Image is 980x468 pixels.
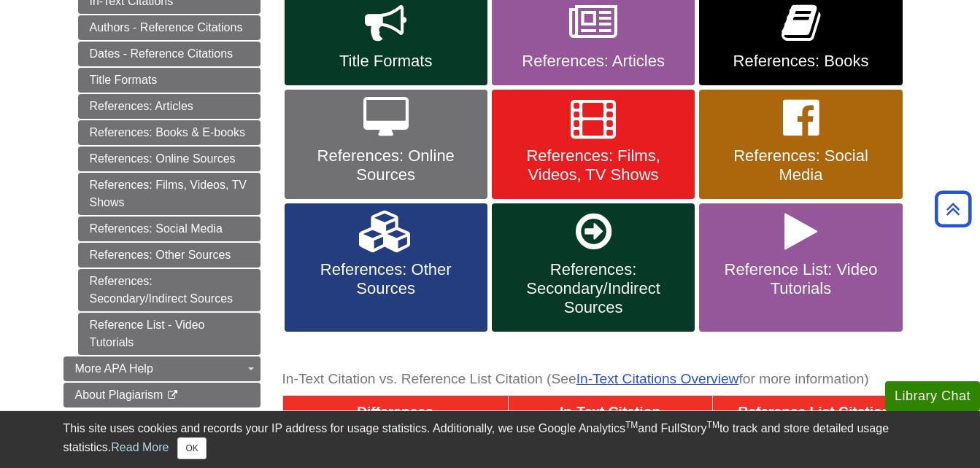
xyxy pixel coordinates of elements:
[738,404,891,419] span: Reference List Citation
[296,260,477,298] span: References: Other Sources
[492,90,695,199] a: References: Films, Videos, TV Shows
[78,147,261,171] a: References: Online Sources
[710,147,891,184] span: References: Social Media
[78,42,261,66] a: Dates - Reference Citations
[63,356,261,381] a: More APA Help
[885,381,980,411] button: Library Chat
[930,199,976,219] a: Back to Top
[285,90,487,199] a: References: Online Sources
[710,260,891,298] span: Reference List: Video Tutorials
[503,52,684,71] span: References: Articles
[75,362,153,375] span: More APA Help
[576,371,739,386] a: In-Text Citations Overview
[282,363,917,396] caption: In-Text Citation vs. Reference List Citation (See for more information)
[63,420,917,459] div: This site uses cookies and records your IP address for usage statistics. Additionally, we use Goo...
[699,90,902,199] a: References: Social Media
[78,269,261,311] a: References: Secondary/Indirect Sources
[285,203,487,332] a: References: Other Sources
[78,243,261,268] a: References: Other Sources
[78,120,261,145] a: References: Books & E-books
[707,420,719,430] sup: TM
[492,203,695,332] a: References: Secondary/Indirect Sources
[699,203,902,332] a: Reference List: Video Tutorials
[296,147,477,184] span: References: Online Sources
[296,52,477,71] span: Title Formats
[710,52,891,71] span: References: Books
[78,94,261,119] a: References: Articles
[111,441,169,453] a: Read More
[625,420,638,430] sup: TM
[177,437,206,459] button: Close
[78,173,261,215] a: References: Films, Videos, TV Shows
[75,389,163,401] span: About Plagiarism
[357,404,433,419] span: Differences
[166,391,179,400] i: This link opens in a new window
[78,15,261,40] a: Authors - Reference Citations
[560,404,660,419] span: In-Text Citation
[78,217,261,241] a: References: Social Media
[78,313,261,355] a: Reference List - Video Tutorials
[503,147,684,184] span: References: Films, Videos, TV Shows
[503,260,684,317] span: References: Secondary/Indirect Sources
[63,383,261,407] a: About Plagiarism
[78,68,261,93] a: Title Formats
